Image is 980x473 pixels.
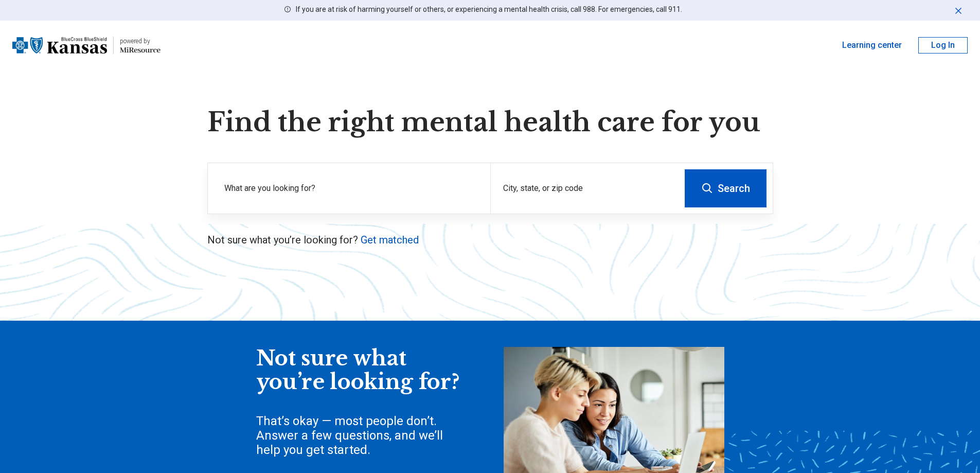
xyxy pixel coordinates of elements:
button: Log In [918,37,968,54]
label: What are you looking for? [224,182,478,195]
p: Not sure what you’re looking for? [207,233,773,247]
a: Blue Cross Blue Shield Kansaspowered by [12,33,161,58]
a: Learning center [842,39,902,51]
div: Not sure what you’re looking for? [256,347,462,394]
button: Search [685,169,767,207]
button: Dismiss [953,4,964,16]
a: Get matched [361,234,419,246]
div: powered by [120,37,161,46]
h1: Find the right mental health care for you [207,107,773,138]
img: Blue Cross Blue Shield Kansas [12,33,107,58]
div: That’s okay — most people don’t. Answer a few questions, and we’ll help you get started. [256,414,462,457]
p: If you are at risk of harming yourself or others, or experiencing a mental health crisis, call 98... [296,4,682,15]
